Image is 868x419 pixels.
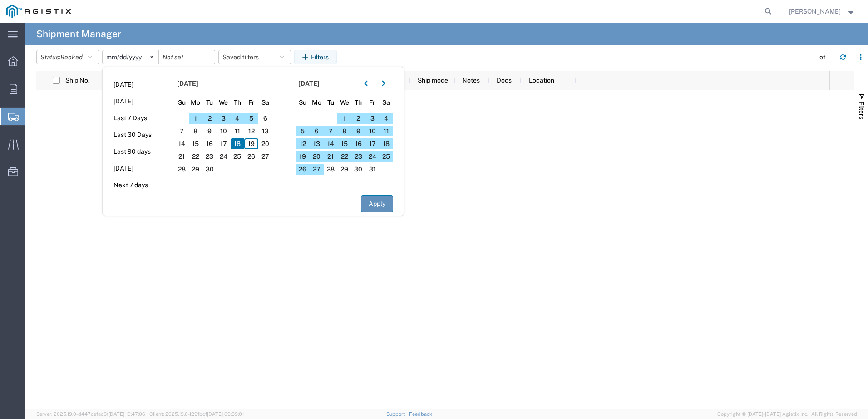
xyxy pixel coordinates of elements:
[258,138,272,149] span: 20
[386,411,409,417] a: Support
[379,138,393,149] span: 18
[258,126,272,136] span: 13
[858,102,865,119] span: Filters
[189,126,203,136] span: 8
[296,98,310,107] span: Su
[149,411,244,417] span: Client: 2025.19.0-129fbcf
[337,138,351,149] span: 15
[351,151,365,162] span: 23
[202,98,217,107] span: Tu
[351,126,365,136] span: 9
[189,151,203,162] span: 22
[103,110,162,127] li: Last 7 Days
[175,164,189,175] span: 28
[231,138,245,149] span: 18
[36,411,145,417] span: Server: 2025.19.0-d447cefac8f
[231,151,245,162] span: 25
[244,138,258,149] span: 19
[6,5,71,18] img: logo
[244,126,258,136] span: 12
[103,143,162,160] li: Last 90 days
[361,195,393,212] button: Apply
[258,113,272,124] span: 6
[379,113,393,124] span: 4
[351,98,365,107] span: Th
[217,151,231,162] span: 24
[324,98,338,107] span: Tu
[189,164,203,175] span: 29
[36,50,99,64] button: Status:Booked
[103,160,162,177] li: [DATE]
[175,151,189,162] span: 21
[202,151,217,162] span: 23
[65,77,89,84] span: Ship No.
[207,411,244,417] span: [DATE] 09:39:01
[351,138,365,149] span: 16
[497,77,512,84] span: Docs
[529,77,554,84] span: Location
[337,126,351,136] span: 8
[231,98,245,107] span: Th
[789,6,856,17] button: [PERSON_NAME]
[310,138,324,149] span: 13
[337,98,351,107] span: We
[817,53,833,62] div: - of -
[379,98,393,107] span: Sa
[379,151,393,162] span: 25
[379,126,393,136] span: 11
[409,411,432,417] a: Feedback
[175,126,189,136] span: 7
[202,126,217,136] span: 9
[296,138,310,149] span: 12
[202,164,217,175] span: 30
[202,113,217,124] span: 2
[294,50,337,64] button: Filters
[296,164,310,175] span: 26
[351,164,365,175] span: 30
[789,6,841,16] span: Fidelyn Edens
[244,98,258,107] span: Fr
[231,113,245,124] span: 4
[189,113,203,124] span: 1
[418,77,448,84] span: Ship mode
[296,151,310,162] span: 19
[175,98,189,107] span: Su
[365,113,380,124] span: 3
[324,138,338,149] span: 14
[244,151,258,162] span: 26
[217,98,231,107] span: We
[324,164,338,175] span: 28
[218,50,291,64] button: Saved filters
[337,151,351,162] span: 22
[231,126,245,136] span: 11
[310,126,324,136] span: 6
[258,151,272,162] span: 27
[296,126,310,136] span: 5
[258,98,272,107] span: Sa
[244,113,258,124] span: 5
[103,127,162,143] li: Last 30 Days
[324,126,338,136] span: 7
[189,98,203,107] span: Mo
[310,151,324,162] span: 20
[202,138,217,149] span: 16
[103,50,158,64] input: Not set
[298,79,320,88] span: [DATE]
[189,138,203,149] span: 15
[337,113,351,124] span: 1
[351,113,365,124] span: 2
[217,126,231,136] span: 10
[103,177,162,194] li: Next 7 days
[103,76,162,93] li: [DATE]
[324,151,338,162] span: 21
[60,54,83,61] span: Booked
[717,410,857,418] span: Copyright © [DATE]-[DATE] Agistix Inc., All Rights Reserved
[462,77,480,84] span: Notes
[365,126,380,136] span: 10
[365,98,380,107] span: Fr
[337,164,351,175] span: 29
[217,113,231,124] span: 3
[103,93,162,110] li: [DATE]
[217,138,231,149] span: 17
[177,79,198,88] span: [DATE]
